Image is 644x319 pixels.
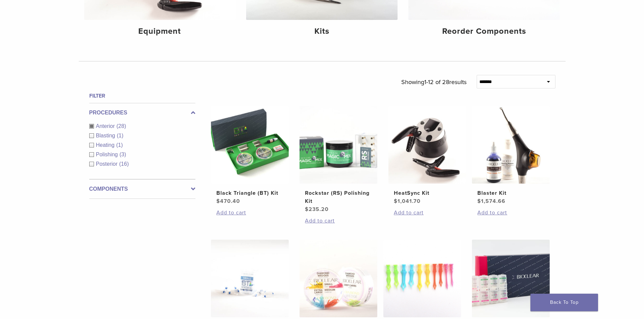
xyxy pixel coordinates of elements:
[394,198,421,205] bdi: 1,041.70
[477,198,505,205] bdi: 1,574.66
[414,25,554,37] h4: Reorder Components
[472,106,550,205] a: Blaster KitBlaster Kit $1,574.66
[211,106,289,184] img: Black Triangle (BT) Kit
[117,133,123,138] span: (1)
[211,106,289,205] a: Black Triangle (BT) KitBlack Triangle (BT) Kit $470.40
[305,189,372,205] h2: Rockstar (RS) Polishing Kit
[216,189,283,197] h2: Black Triangle (BT) Kit
[388,106,467,205] a: HeatSync KitHeatSync Kit $1,041.70
[116,142,123,148] span: (1)
[96,152,120,157] span: Polishing
[211,240,289,317] img: BT Matrix Series
[117,123,126,129] span: (28)
[472,106,550,184] img: Blaster Kit
[300,240,377,317] img: Diamond Wedge Kits
[401,75,467,89] p: Showing results
[530,294,598,311] a: Back To Top
[96,142,116,148] span: Heating
[299,106,378,213] a: Rockstar (RS) Polishing KitRockstar (RS) Polishing Kit $235.20
[477,198,481,205] span: $
[119,152,126,157] span: (3)
[119,161,129,167] span: (16)
[90,25,230,37] h4: Equipment
[96,123,117,129] span: Anterior
[252,25,392,37] h4: Kits
[305,217,372,225] a: Add to cart: “Rockstar (RS) Polishing Kit”
[477,189,544,197] h2: Blaster Kit
[300,106,377,184] img: Rockstar (RS) Polishing Kit
[89,92,195,100] h4: Filter
[305,206,329,213] bdi: 235.20
[96,133,117,138] span: Blasting
[89,109,195,117] label: Procedures
[394,209,461,217] a: Add to cart: “HeatSync Kit”
[89,185,195,193] label: Components
[216,198,240,205] bdi: 470.40
[383,240,461,317] img: Diamond Wedge and Long Diamond Wedge
[394,189,461,197] h2: HeatSync Kit
[216,209,283,217] a: Add to cart: “Black Triangle (BT) Kit”
[472,240,550,317] img: Complete HD Anterior Kit
[388,106,466,184] img: HeatSync Kit
[305,206,309,213] span: $
[394,198,398,205] span: $
[424,78,449,86] span: 1-12 of 28
[216,198,220,205] span: $
[477,209,544,217] a: Add to cart: “Blaster Kit”
[96,161,119,167] span: Posterior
